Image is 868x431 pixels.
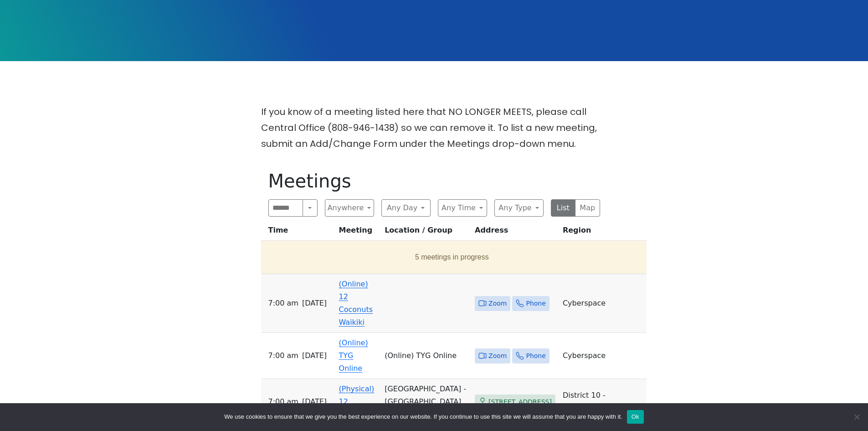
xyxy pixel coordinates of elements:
button: Map [575,199,600,217]
span: [DATE] [302,395,327,408]
td: (Online) TYG Online [381,333,471,379]
td: [GEOGRAPHIC_DATA] - [GEOGRAPHIC_DATA], Area #1 [381,379,471,425]
span: Phone [526,350,545,362]
button: Any Time [438,199,487,217]
a: (Physical) 12 Coconuts [339,384,375,419]
span: Phone [526,298,545,309]
a: (Online) 12 Coconuts Waikiki [339,280,373,327]
button: 5 meetings in progress [265,244,640,270]
span: 7:00 AM [268,297,298,310]
td: District 10 - [GEOGRAPHIC_DATA] [559,379,647,425]
td: Cyberspace [559,333,647,379]
button: List [551,199,576,217]
button: Any Day [381,199,431,217]
th: Location / Group [381,224,471,241]
button: Anywhere [325,199,374,217]
button: Any Type [494,199,544,217]
span: [STREET_ADDRESS] [488,396,552,408]
h1: Meetings [268,170,600,192]
span: 7:00 AM [268,349,298,362]
th: Meeting [335,224,381,241]
span: 7:00 AM [268,395,298,408]
input: Search [268,199,303,217]
td: Cyberspace [559,274,647,333]
span: Zoom [488,350,507,362]
span: [DATE] [302,349,327,362]
button: Ok [627,410,644,424]
th: Address [471,224,559,241]
span: Zoom [488,298,507,309]
p: If you know of a meeting listed here that NO LONGER MEETS, please call Central Office (808-946-14... [261,104,607,152]
a: (Online) TYG Online [339,338,368,373]
span: [DATE] [302,297,327,310]
span: We use cookies to ensure that we give you the best experience on our website. If you continue to ... [224,412,622,421]
span: No [852,412,861,421]
th: Region [559,224,647,241]
th: Time [261,224,335,241]
button: Search [303,199,317,217]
